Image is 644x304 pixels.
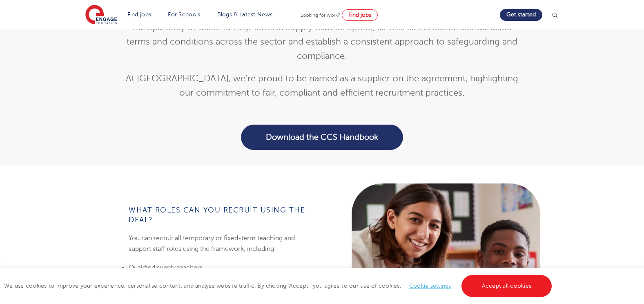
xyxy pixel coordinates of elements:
[129,262,311,273] li: Qualified supply teachers
[409,283,451,289] a: Cookie settings
[85,5,117,25] img: Engage Education
[348,12,371,18] span: Find jobs
[4,283,554,289] span: We use cookies to improve your experience, personalise content, and analyse website traffic. By c...
[122,72,522,100] p: At [GEOGRAPHIC_DATA], we’re proud to be named as a supplier on the agreement, highlighting our co...
[129,233,311,255] p: You can recruit all temporary or fixed-term teaching and support staff roles using the framework,...
[129,206,305,224] span: what roles can you recruit using the deal?
[500,9,542,21] a: Get started
[461,275,552,297] a: Accept all cookies
[241,125,403,150] a: Download the CCS Handbook
[127,11,152,18] a: Find jobs
[217,11,273,18] a: Blogs & Latest News
[168,11,200,18] a: For Schools
[342,9,378,21] a: Find jobs
[301,12,340,18] span: Looking for work?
